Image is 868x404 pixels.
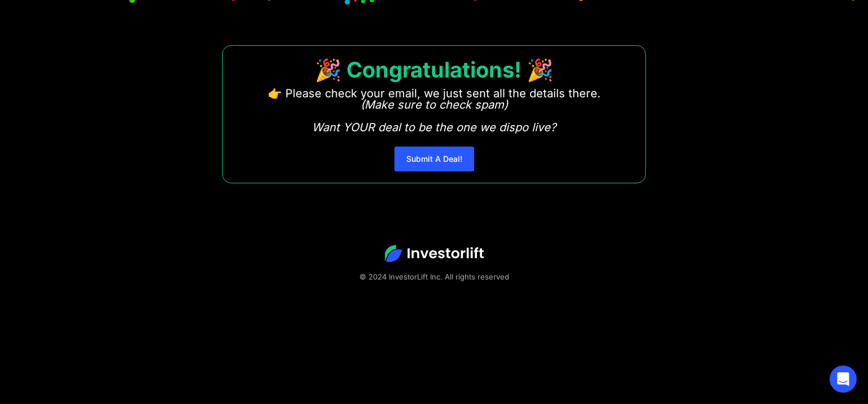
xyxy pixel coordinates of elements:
div: Open Intercom Messenger [830,366,857,393]
div: © 2024 InvestorLift Inc. All rights reserved [40,271,828,282]
strong: 🎉 Congratulations! 🎉 [315,57,553,83]
a: Submit A Deal! [394,147,474,171]
em: (Make sure to check spam) Want YOUR deal to be the one we dispo live? [312,98,556,134]
p: 👉 Please check your email, we just sent all the details there. ‍ [268,88,601,133]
